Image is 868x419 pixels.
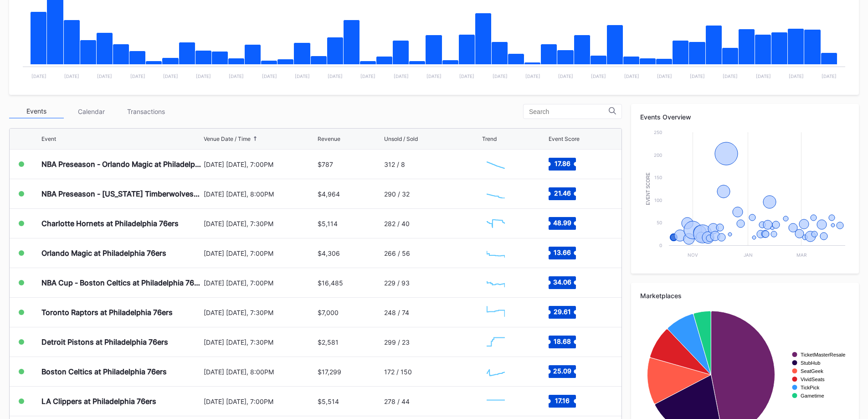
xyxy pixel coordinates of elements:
[318,338,339,346] div: $2,581
[318,368,341,376] div: $17,299
[482,212,509,235] svg: Chart title
[204,368,316,376] div: [DATE] [DATE], 8:00PM
[822,73,837,79] text: [DATE]
[384,279,410,287] div: 229 / 93
[204,309,316,316] div: [DATE] [DATE], 7:30PM
[549,135,580,142] div: Event Score
[554,160,570,167] text: 17.86
[318,160,333,168] div: $787
[801,393,824,398] text: Gametime
[318,249,340,257] div: $4,306
[657,220,662,225] text: 50
[41,337,168,347] div: Detroit Pistons at Philadelphia 76ers
[624,73,639,79] text: [DATE]
[640,128,850,264] svg: Chart title
[690,73,705,79] text: [DATE]
[384,160,405,168] div: 312 / 8
[591,73,606,79] text: [DATE]
[204,398,316,405] div: [DATE] [DATE], 7:00PM
[654,152,662,158] text: 200
[41,367,167,376] div: Boston Celtics at Philadelphia 76ers
[360,73,375,79] text: [DATE]
[529,108,609,115] input: Search
[482,182,509,205] svg: Chart title
[318,398,339,405] div: $5,514
[41,308,173,317] div: Toronto Raptors at Philadelphia 76ers
[41,135,56,142] div: Event
[118,104,173,119] div: Transactions
[204,190,316,198] div: [DATE] [DATE], 8:00PM
[553,278,571,286] text: 34.06
[328,73,343,79] text: [DATE]
[801,368,823,374] text: SeatGeek
[482,331,509,353] svg: Chart title
[789,73,804,79] text: [DATE]
[41,278,201,287] div: NBA Cup - Boston Celtics at Philadelphia 76ers
[482,135,497,142] div: Trend
[204,338,316,346] div: [DATE] [DATE], 7:30PM
[525,73,540,79] text: [DATE]
[801,385,820,390] text: TickPick
[41,397,156,406] div: LA Clippers at Philadelphia 76ers
[384,135,418,142] div: Unsold / Sold
[384,309,409,316] div: 248 / 74
[459,73,474,79] text: [DATE]
[318,135,340,142] div: Revenue
[318,279,343,287] div: $16,485
[394,73,409,79] text: [DATE]
[31,73,46,79] text: [DATE]
[384,338,410,346] div: 299 / 23
[130,73,145,79] text: [DATE]
[659,243,662,248] text: 0
[426,73,442,79] text: [DATE]
[654,197,662,203] text: 100
[646,172,651,205] text: Event Score
[554,248,571,256] text: 13.66
[640,292,850,300] div: Marketplaces
[554,189,570,197] text: 21.46
[229,73,244,79] text: [DATE]
[801,360,821,366] text: StubHub
[262,73,277,79] text: [DATE]
[723,73,738,79] text: [DATE]
[654,129,662,135] text: 250
[64,104,118,119] div: Calendar
[493,73,508,79] text: [DATE]
[384,398,410,405] div: 278 / 44
[318,309,339,316] div: $7,000
[9,104,64,119] div: Events
[204,249,316,257] div: [DATE] [DATE], 7:00PM
[553,367,571,375] text: 25.09
[482,360,509,383] svg: Chart title
[196,73,211,79] text: [DATE]
[384,249,410,257] div: 266 / 56
[41,248,166,258] div: Orlando Magic at Philadelphia 76ers
[482,242,509,264] svg: Chart title
[64,73,79,79] text: [DATE]
[97,73,112,79] text: [DATE]
[558,73,573,79] text: [DATE]
[640,113,850,121] div: Events Overview
[384,190,410,198] div: 290 / 32
[688,252,698,258] text: Nov
[744,252,753,258] text: Jan
[482,153,509,176] svg: Chart title
[384,220,410,228] div: 282 / 40
[482,271,509,294] svg: Chart title
[41,219,179,228] div: Charlotte Hornets at Philadelphia 76ers
[657,73,672,79] text: [DATE]
[204,220,316,228] div: [DATE] [DATE], 7:30PM
[554,308,571,316] text: 29.61
[482,301,509,324] svg: Chart title
[553,219,571,227] text: 48.99
[318,190,340,198] div: $4,964
[41,189,201,198] div: NBA Preseason - [US_STATE] Timberwolves at Philadelphia 76ers
[554,337,571,345] text: 18.68
[801,352,845,357] text: TicketMasterResale
[801,377,825,382] text: VividSeats
[555,397,570,404] text: 17.16
[204,135,251,142] div: Venue Date / Time
[318,220,338,228] div: $5,114
[796,252,807,258] text: Mar
[204,160,316,168] div: [DATE] [DATE], 7:00PM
